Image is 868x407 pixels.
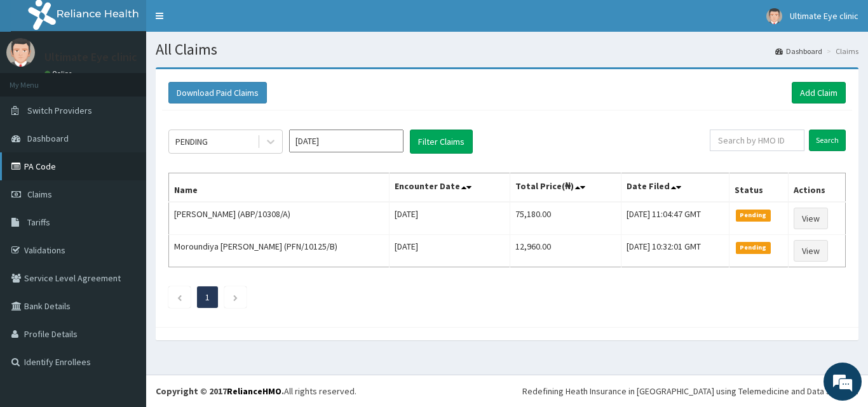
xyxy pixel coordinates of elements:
img: User Image [6,38,35,67]
td: 12,960.00 [510,235,621,267]
img: User Image [766,8,782,24]
th: Status [729,173,789,203]
span: Pending [736,210,771,221]
th: Date Filed [621,173,729,203]
td: [DATE] [389,235,510,267]
p: Ultimate Eye clinic [44,51,137,63]
input: Search by HMO ID [710,130,804,151]
span: Tariffs [27,217,50,228]
td: [DATE] [389,202,510,235]
td: [DATE] 11:04:47 GMT [621,202,729,235]
a: View [794,240,828,262]
li: Claims [824,46,858,57]
th: Name [169,173,390,203]
div: Redefining Heath Insurance in [GEOGRAPHIC_DATA] using Telemedicine and Data Science! [522,385,858,397]
button: Download Paid Claims [168,82,267,103]
a: Add Claim [792,82,846,103]
a: Online [44,69,75,78]
th: Encounter Date [389,173,510,203]
a: Page 1 is your current page [205,291,210,303]
footer: All rights reserved. [146,375,868,407]
span: Ultimate Eye clinic [790,10,858,22]
div: PENDING [175,135,208,148]
strong: Copyright © 2017 . [156,385,284,397]
td: [PERSON_NAME] (ABP/10308/A) [169,202,390,235]
a: Dashboard [775,46,822,57]
td: Moroundiya [PERSON_NAME] (PFN/10125/B) [169,235,390,267]
span: Dashboard [27,133,69,144]
td: 75,180.00 [510,202,621,235]
th: Total Price(₦) [510,173,621,203]
span: Pending [736,242,771,253]
th: Actions [789,173,846,203]
a: Next page [233,291,238,303]
a: RelianceHMO [227,385,281,397]
a: View [794,208,828,229]
td: [DATE] 10:32:01 GMT [621,235,729,267]
button: Filter Claims [410,130,473,154]
input: Search [809,130,846,151]
span: Claims [27,189,52,200]
input: Select Month and Year [289,130,403,152]
a: Previous page [177,291,182,303]
h1: All Claims [156,41,858,58]
span: Switch Providers [27,105,92,116]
